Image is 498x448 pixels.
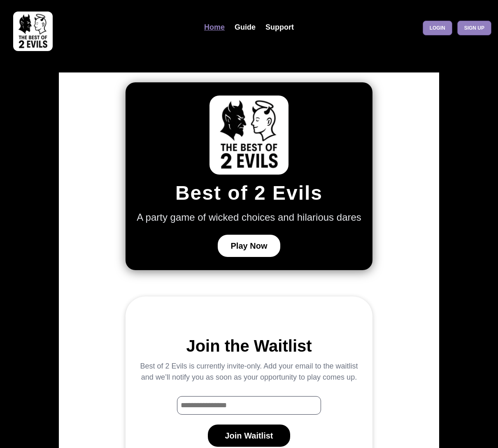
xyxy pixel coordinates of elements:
[137,210,361,225] p: A party game of wicked choices and hilarious dares
[186,336,312,356] h2: Join the Waitlist
[208,425,290,447] button: Join Waitlist
[209,96,289,175] img: Best of 2 Evils Logo
[199,19,230,36] a: Home
[457,21,491,35] a: Sign up
[230,19,261,36] a: Guide
[139,361,359,383] p: Best of 2 Evils is currently invite-only. Add your email to the waitlist and we’ll notify you as ...
[13,12,53,51] img: best of 2 evils logo
[261,19,299,36] a: Support
[218,235,281,257] button: Play Now
[423,21,452,35] a: Login
[175,181,323,205] h1: Best of 2 Evils
[177,396,321,415] input: Waitlist Email Input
